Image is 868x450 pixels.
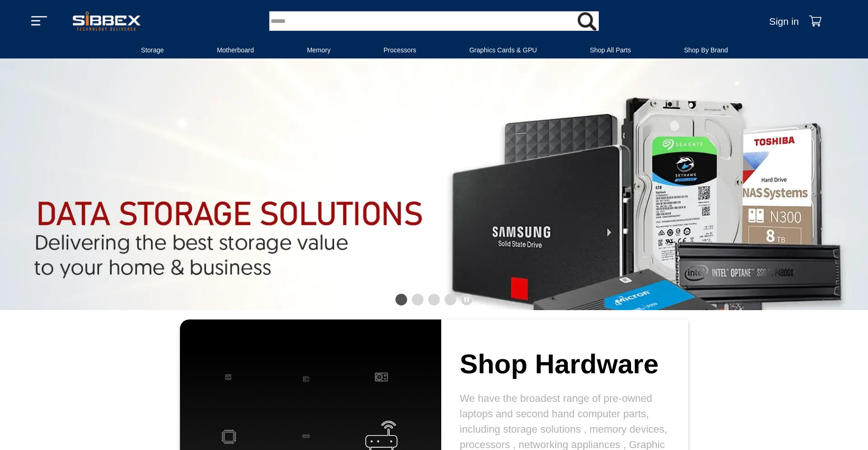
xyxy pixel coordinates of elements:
a: Shop By Brand [673,42,738,58]
a: Storage [130,42,174,58]
a: Sign in [769,19,799,26]
a: Motherboard [206,42,264,58]
img: search [578,12,596,30]
a: Graphics Cards & GPU [459,42,547,58]
a: Processors [373,42,426,58]
a: Shopping Cart [806,12,825,30]
h2: Shop Hardware [460,348,669,380]
a: Shop All Parts [579,42,641,58]
span: Sign in [769,17,799,26]
img: hamburger-menu-icon [29,11,48,29]
a: Memory [296,42,341,58]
